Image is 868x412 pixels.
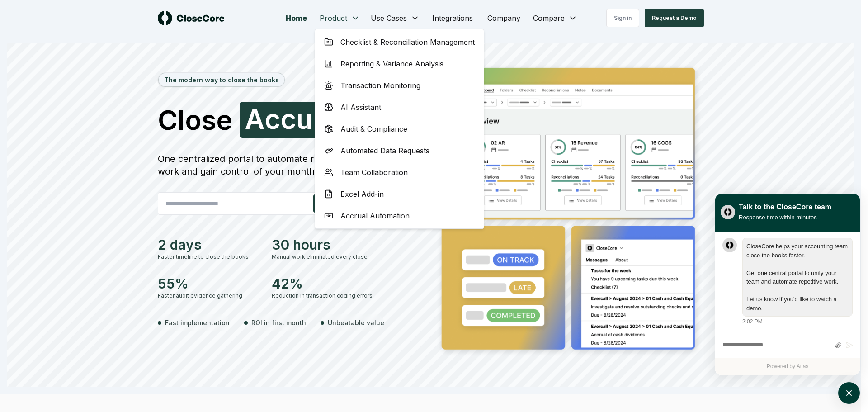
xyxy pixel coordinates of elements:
button: Attach files by clicking or dropping files here [835,341,841,349]
span: Audit & Compliance [340,123,407,134]
a: Accrual Automation [317,205,482,227]
span: Automated Data Requests [340,145,429,156]
div: atlas-message [722,238,853,326]
div: Talk to the CloseCore team [739,202,831,213]
div: atlas-message-bubble [742,238,853,317]
span: Checklist & Reconciliation Management [340,37,475,47]
div: atlas-composer [722,337,853,354]
span: Reporting & Variance Analysis [340,58,443,69]
a: Audit & Compliance [317,118,482,140]
a: Automated Data Requests [317,140,482,161]
a: AI Assistant [317,96,482,118]
a: Transaction Monitoring [317,75,482,96]
a: Team Collaboration [317,161,482,183]
a: Checklist & Reconciliation Management [317,31,482,53]
div: atlas-window [715,194,860,375]
a: Excel Add-in [317,183,482,205]
div: Powered by [715,358,860,375]
span: Transaction Monitoring [340,80,420,91]
div: Thursday, September 18, 2:02 PM [742,238,853,326]
div: Response time within minutes [739,213,831,222]
a: Reporting & Variance Analysis [317,53,482,75]
div: atlas-message-text [746,242,849,313]
a: Atlas [797,363,809,369]
div: atlas-message-author-avatar [722,238,737,252]
span: AI Assistant [340,102,381,113]
div: atlas-ticket [715,232,860,375]
span: Accrual Automation [340,210,410,221]
span: Excel Add-in [340,189,384,199]
img: yblje5SQxOoZuw2TcITt_icon.png [721,205,735,219]
span: Team Collaboration [340,167,408,178]
div: 2:02 PM [742,317,763,326]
